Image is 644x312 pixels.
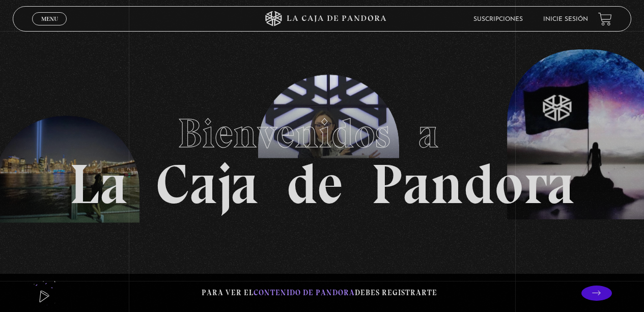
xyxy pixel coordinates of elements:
[178,109,467,158] span: Bienvenidos a
[38,24,62,32] span: Cerrar
[254,288,355,297] span: contenido de Pandora
[543,16,588,22] a: Inicie sesión
[202,286,437,300] p: Para ver el debes registrarte
[41,16,58,22] span: Menu
[473,16,523,22] a: Suscripciones
[69,100,575,212] h1: La Caja de Pandora
[598,12,612,26] a: View your shopping cart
